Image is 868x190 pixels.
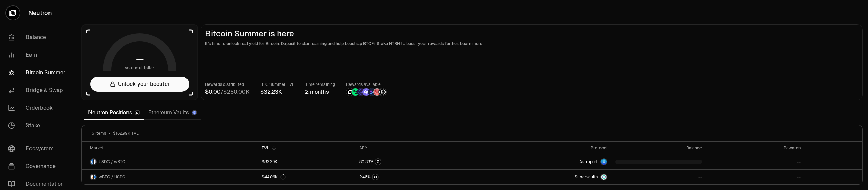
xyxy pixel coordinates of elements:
[99,174,125,180] span: wBTC / USDC
[192,111,196,115] img: Ethereum Logo
[359,145,484,151] div: APY
[305,88,335,96] div: 2 months
[373,174,378,180] img: NTRN
[611,170,706,185] a: --
[258,170,355,185] a: $44.06K
[136,54,144,64] h1: --
[3,46,73,64] a: Earn
[144,106,201,119] a: Ethereum Vaults
[205,29,858,38] h2: Bitcoin Summer is here
[262,159,277,165] div: $82.29K
[3,81,73,99] a: Bridge & Swap
[99,159,125,165] span: USDC / wBTC
[260,81,294,88] p: BTC Summer TVL
[82,154,258,169] a: USDC LogowBTC LogoUSDC / wBTC
[82,170,258,185] a: wBTC LogoUSDC LogowBTC / USDC
[601,174,607,180] img: Supervaults
[305,81,335,88] p: Time remaining
[262,174,286,180] div: $44.06K
[90,145,254,151] div: Market
[373,88,381,96] img: Mars Fragments
[90,77,189,92] button: Unlock your booster
[94,174,96,180] img: USDC Logo
[90,131,106,136] span: 15 items
[3,157,73,175] a: Governance
[135,111,139,115] img: Neutron Logo
[3,99,73,117] a: Orderbook
[91,174,93,180] img: wBTC Logo
[94,159,96,165] img: wBTC Logo
[3,117,73,134] a: Stake
[205,40,858,47] p: It's time to unlock real yield for Bitcoin. Deposit to start earning and help boostrap BTCFi. Sta...
[706,170,805,185] a: --
[706,154,805,169] a: --
[3,140,73,157] a: Ecosystem
[379,88,386,96] img: Structured Points
[615,145,702,151] div: Balance
[710,145,801,151] div: Rewards
[355,170,488,185] a: NTRN
[3,28,73,46] a: Balance
[355,154,488,169] a: NTRN
[113,131,139,136] span: $162.99K TVL
[575,174,598,180] span: Supervaults
[488,170,611,185] a: SupervaultsSupervaults
[460,41,482,46] a: Learn more
[346,81,387,88] p: Rewards available
[91,159,93,165] img: USDC Logo
[352,88,359,96] img: Lombard Lux
[258,154,355,169] a: $82.29K
[346,88,354,96] img: NTRN
[3,64,73,81] a: Bitcoin Summer
[359,158,484,165] button: NTRN
[359,174,484,180] button: NTRN
[357,88,364,96] img: EtherFi Points
[205,81,250,88] p: Rewards distributed
[205,88,250,96] div: /
[84,106,144,119] a: Neutron Positions
[375,159,381,165] img: NTRN
[492,145,607,151] div: Protocol
[362,88,370,96] img: Solv Points
[125,64,155,71] span: your multiplier
[368,88,375,96] img: Bedrock Diamonds
[262,145,351,151] div: TVL
[488,154,611,169] a: Astroport
[579,159,598,165] span: Astroport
